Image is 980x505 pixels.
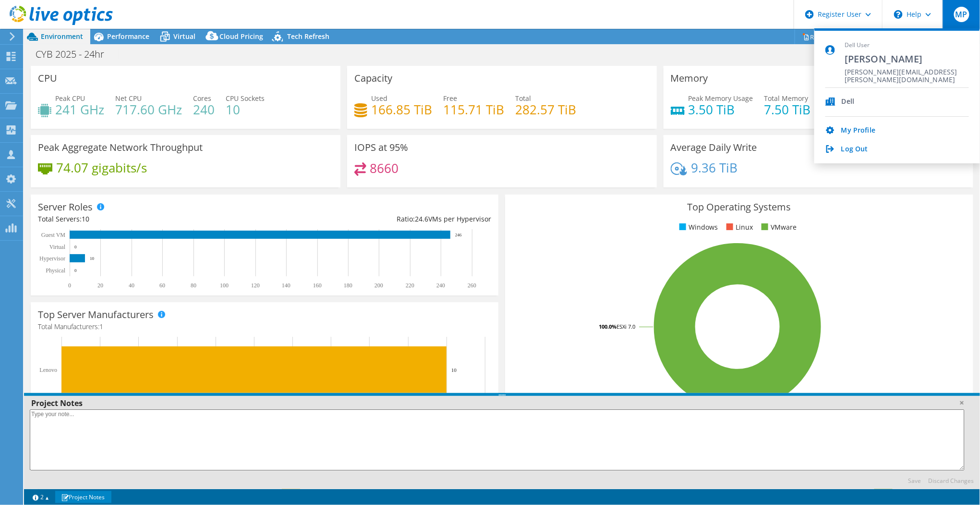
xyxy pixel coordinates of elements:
[55,491,111,503] a: Project Notes
[515,94,531,103] span: Total
[74,245,77,249] text: 0
[370,163,399,173] h4: 8660
[39,255,65,262] text: Hypervisor
[265,214,491,224] div: Ratio: VMs per Hypervisor
[193,104,215,115] h4: 240
[515,104,576,115] h4: 282.57 TiB
[173,32,195,41] span: Virtual
[689,94,753,103] span: Peak Memory Usage
[115,94,142,103] span: Net CPU
[795,29,841,44] a: Reports
[894,10,903,19] svg: \n
[406,282,414,289] text: 220
[26,491,56,503] a: 2
[107,32,149,41] span: Performance
[193,94,211,103] span: Cores
[841,126,875,135] a: My Profile
[371,94,387,103] span: Used
[443,104,504,115] h4: 115.71 TiB
[31,49,119,60] h1: CYB 2025 - 24hr
[468,282,476,289] text: 260
[41,32,83,41] span: Environment
[599,323,617,330] tspan: 100.0%
[220,282,229,289] text: 100
[24,396,980,410] div: Project Notes
[691,162,738,173] h4: 9.36 TiB
[39,367,57,373] text: Lenovo
[842,98,855,107] div: Dell
[841,145,868,154] a: Log Out
[56,162,147,173] h4: 74.07 gigabits/s
[354,73,392,84] h3: Capacity
[251,282,260,289] text: 120
[159,282,165,289] text: 60
[97,282,103,289] text: 20
[38,309,154,320] h3: Top Server Manufacturers
[55,104,104,115] h4: 241 GHz
[313,282,322,289] text: 160
[74,268,77,273] text: 0
[451,367,457,373] text: 10
[219,32,263,41] span: Cloud Pricing
[38,214,265,224] div: Total Servers:
[845,52,969,65] span: [PERSON_NAME]
[226,94,265,103] span: CPU Sockets
[415,214,428,223] span: 24.6
[90,256,95,261] text: 10
[724,222,753,233] li: Linux
[115,104,182,115] h4: 717.60 GHz
[38,73,57,84] h3: CPU
[689,104,753,115] h4: 3.50 TiB
[226,104,265,115] h4: 10
[38,142,203,153] h3: Peak Aggregate Network Throughput
[49,244,66,250] text: Virtual
[759,222,797,233] li: VMware
[191,282,196,289] text: 80
[99,322,103,331] span: 1
[764,104,811,115] h4: 7.50 TiB
[82,214,89,223] span: 10
[671,142,757,153] h3: Average Daily Write
[129,282,134,289] text: 40
[512,202,966,212] h3: Top Operating Systems
[344,282,352,289] text: 180
[38,321,491,332] h4: Total Manufacturers:
[375,282,383,289] text: 200
[455,233,462,237] text: 246
[41,232,65,238] text: Guest VM
[38,202,93,212] h3: Server Roles
[55,94,85,103] span: Peak CPU
[282,282,290,289] text: 140
[764,94,809,103] span: Total Memory
[617,323,635,330] tspan: ESXi 7.0
[371,104,432,115] h4: 166.85 TiB
[845,68,969,77] span: [PERSON_NAME][EMAIL_ADDRESS][PERSON_NAME][DOMAIN_NAME]
[443,94,457,103] span: Free
[287,32,329,41] span: Tech Refresh
[671,73,708,84] h3: Memory
[677,222,718,233] li: Windows
[354,142,408,153] h3: IOPS at 95%
[845,41,969,49] span: Dell User
[954,7,969,22] span: MP
[68,282,71,289] text: 0
[46,267,65,274] text: Physical
[436,282,445,289] text: 240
